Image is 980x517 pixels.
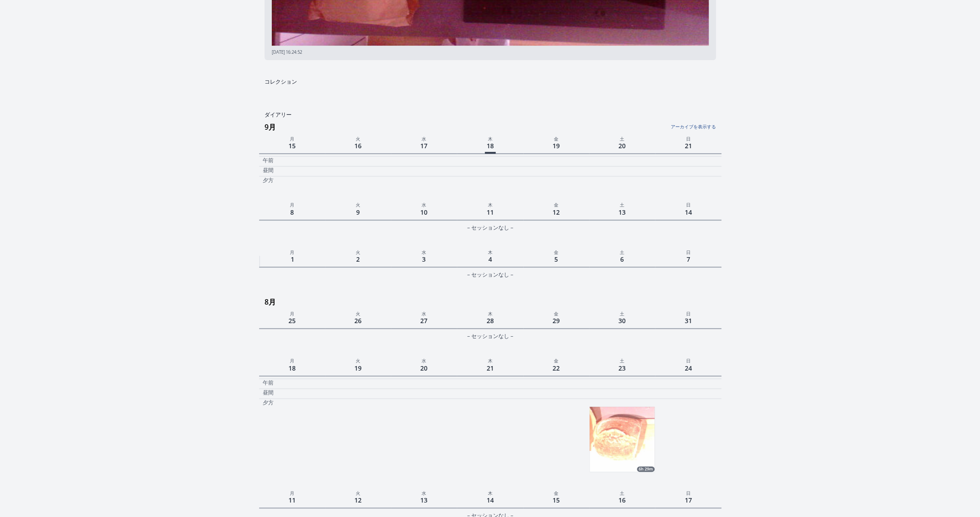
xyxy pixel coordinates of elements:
span: 14 [485,494,496,506]
p: 月 [259,200,325,208]
p: 土 [589,309,655,317]
span: 29 [551,315,562,327]
span: 26 [353,315,363,327]
img: 250823161330_thumb.jpeg [590,407,655,472]
span: 11 [485,206,496,218]
span: 21 [485,362,496,374]
p: 月 [259,309,325,317]
span: 13 [617,206,627,218]
p: 月 [259,248,325,256]
p: 日 [655,248,721,256]
span: 24 [683,362,693,374]
span: 3 [420,253,427,265]
p: 夕方 [263,399,274,406]
span: 20 [418,362,429,374]
span: 27 [418,315,429,327]
p: 月 [259,489,325,497]
span: 10 [418,206,429,218]
span: 5 [553,253,560,265]
span: 4 [487,253,494,265]
p: 水 [391,200,457,208]
span: 20 [617,140,627,152]
span: 14 [683,206,693,218]
p: 月 [259,134,325,142]
p: 金 [523,248,589,256]
span: 9 [354,206,362,218]
p: 木 [457,309,523,317]
p: 金 [523,356,589,364]
span: 13 [418,494,429,506]
span: 7 [684,253,692,265]
span: 28 [485,315,496,327]
span: 2 [354,253,362,265]
span: 19 [353,362,363,374]
span: 17 [683,494,693,506]
p: 土 [589,200,655,208]
span: 18 [287,362,297,374]
p: 火 [325,489,391,497]
span: 11 [287,494,297,506]
p: 午前 [263,379,274,386]
span: 16 [353,140,363,152]
span: 31 [683,315,693,327]
span: 18 [485,140,496,154]
h3: 9月 [265,120,721,134]
span: 15 [551,494,562,506]
p: 日 [655,356,721,364]
span: 8 [288,206,296,218]
p: 火 [325,134,391,142]
p: 水 [391,356,457,364]
p: 日 [655,309,721,317]
p: 水 [391,489,457,497]
p: 木 [457,200,523,208]
p: 土 [589,489,655,497]
p: 金 [523,134,589,142]
p: 土 [589,134,655,142]
p: 水 [391,248,457,256]
p: 日 [655,134,721,142]
span: 12 [551,206,562,218]
span: 30 [617,315,627,327]
span: 22 [551,362,562,374]
span: 19 [551,140,562,152]
span: 23 [617,362,627,374]
p: 土 [589,248,655,256]
p: 火 [325,309,391,317]
p: 木 [457,134,523,142]
p: 火 [325,248,391,256]
p: 木 [457,248,523,256]
div: – セッションなし – [259,222,721,233]
span: 25 [287,315,297,327]
div: – セッションなし – [259,331,721,342]
p: 火 [325,200,391,208]
p: 日 [655,489,721,497]
p: 昼間 [263,389,274,396]
p: 木 [457,356,523,364]
p: 金 [523,200,589,208]
p: 月 [259,356,325,364]
span: 6 [618,253,626,265]
p: 土 [589,356,655,364]
span: 17 [418,140,429,152]
span: 1 [289,253,296,265]
span: 21 [683,140,693,152]
p: 火 [325,356,391,364]
h3: 8月 [265,295,721,309]
a: 6h 29m [590,407,655,472]
h2: コレクション [259,78,488,86]
p: 金 [523,489,589,497]
p: 金 [523,309,589,317]
div: 6h 29m [637,466,655,472]
span: 15 [287,140,297,152]
p: 昼間 [263,167,274,174]
p: 水 [391,134,457,142]
p: 水 [391,309,457,317]
p: 午前 [263,157,274,164]
p: 木 [457,489,523,497]
span: 12 [353,494,363,506]
div: – セッションなし – [259,269,721,280]
p: 日 [655,200,721,208]
a: アーカイブを表示する [562,118,715,130]
h2: ダイアリー [259,111,721,119]
span: 16 [617,494,627,506]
